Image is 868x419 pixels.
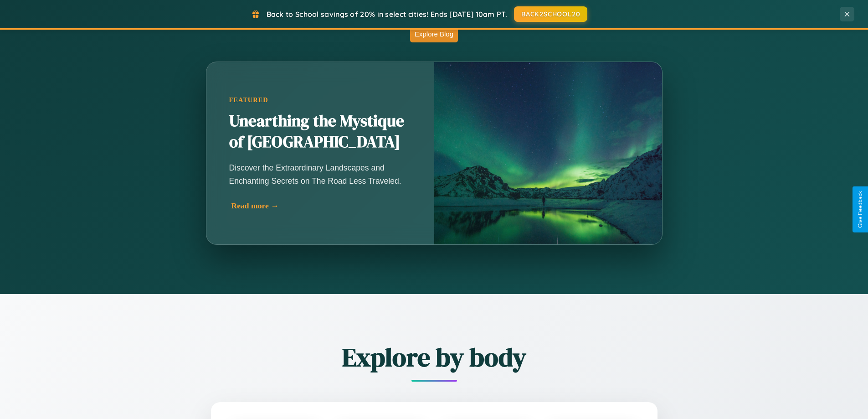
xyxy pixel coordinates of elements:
[267,10,507,19] span: Back to School savings of 20% in select cities! Ends [DATE] 10am PT.
[161,340,708,375] h2: Explore by body
[410,26,458,42] button: Explore Blog
[857,191,863,228] div: Give Feedback
[229,96,411,104] div: Featured
[229,161,411,187] p: Discover the Extraordinary Landscapes and Enchanting Secrets on The Road Less Traveled.
[231,201,414,211] div: Read more →
[514,6,587,22] button: BACK2SCHOOL20
[229,111,411,153] h2: Unearthing the Mystique of [GEOGRAPHIC_DATA]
